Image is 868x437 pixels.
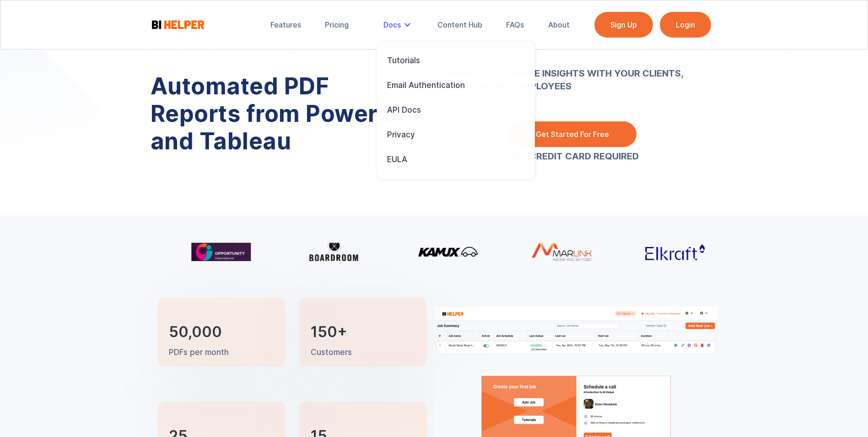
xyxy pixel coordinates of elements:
a: Email Authentication [383,73,470,98]
a: Content Hub [431,15,489,35]
a: Features [264,15,307,35]
a: About [542,15,576,35]
div: Docs [377,15,420,35]
h3: 50,000 [169,325,222,339]
a: Pricing [318,15,355,35]
a: FAQs [500,15,530,35]
nav: Docs [377,35,588,179]
div: FAQs [506,20,524,29]
div: Tutorials [387,55,420,66]
div: API Docs [387,105,421,115]
div: Features [270,20,301,29]
a: EULA [383,147,470,172]
a: Login [660,12,711,38]
div: About [548,20,570,29]
p: Customers [311,347,352,358]
div: Email Authentication [387,80,465,90]
a: Tutorials [383,49,470,73]
a: Sign Up [594,12,653,38]
div: EULA [387,154,407,164]
div: Docs [383,20,401,29]
div: Privacy [387,130,415,140]
h3: 150+ [311,325,347,339]
div: Content Hub [437,20,482,29]
div: Pricing [325,20,349,29]
a: Privacy [383,123,470,147]
h1: Automated PDF Reports from Power BI and Tableau [151,72,421,155]
p: PDFs per month [169,347,229,358]
a: API Docs [383,98,470,123]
